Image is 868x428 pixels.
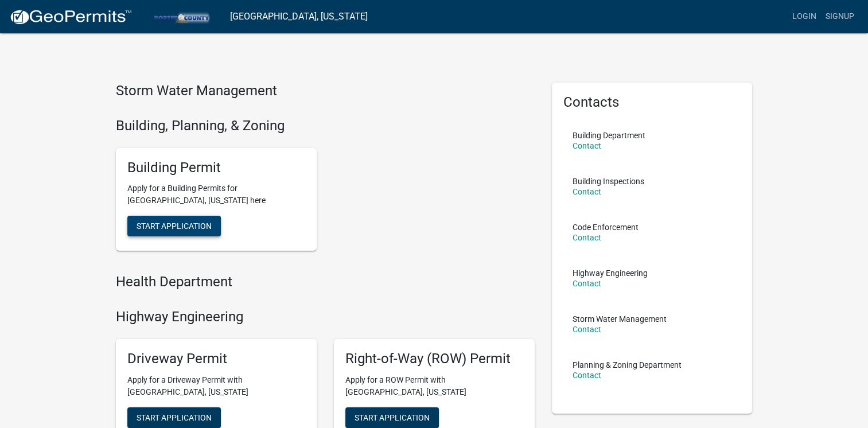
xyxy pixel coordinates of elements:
a: Contact [573,279,601,288]
a: Contact [573,187,601,196]
a: Signup [821,6,859,28]
p: Code Enforcement [573,223,639,231]
a: Login [788,6,821,28]
p: Apply for a Building Permits for [GEOGRAPHIC_DATA], [US_STATE] here [127,182,305,207]
p: Highway Engineering [573,269,648,277]
span: Start Application [137,221,212,231]
span: Start Application [355,413,430,422]
p: Building Department [573,131,645,139]
a: Contact [573,141,601,150]
p: Building Inspections [573,177,644,185]
a: [GEOGRAPHIC_DATA], [US_STATE] [230,7,368,26]
h5: Building Permit [127,159,305,176]
img: Porter County, Indiana [141,9,221,24]
h5: Contacts [563,94,741,111]
button: Start Application [127,216,221,236]
p: Apply for a ROW Permit with [GEOGRAPHIC_DATA], [US_STATE] [345,374,523,398]
h4: Health Department [116,274,535,290]
p: Planning & Zoning Department [573,361,682,369]
h4: Highway Engineering [116,309,535,325]
p: Apply for a Driveway Permit with [GEOGRAPHIC_DATA], [US_STATE] [127,374,305,398]
a: Contact [573,233,601,242]
h4: Building, Planning, & Zoning [116,118,535,134]
h5: Right-of-Way (ROW) Permit [345,351,523,367]
a: Contact [573,325,601,334]
a: Contact [573,371,601,380]
button: Start Application [345,407,439,428]
span: Start Application [137,413,212,422]
button: Start Application [127,407,221,428]
p: Storm Water Management [573,315,667,323]
h5: Driveway Permit [127,351,305,367]
h4: Storm Water Management [116,83,535,99]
